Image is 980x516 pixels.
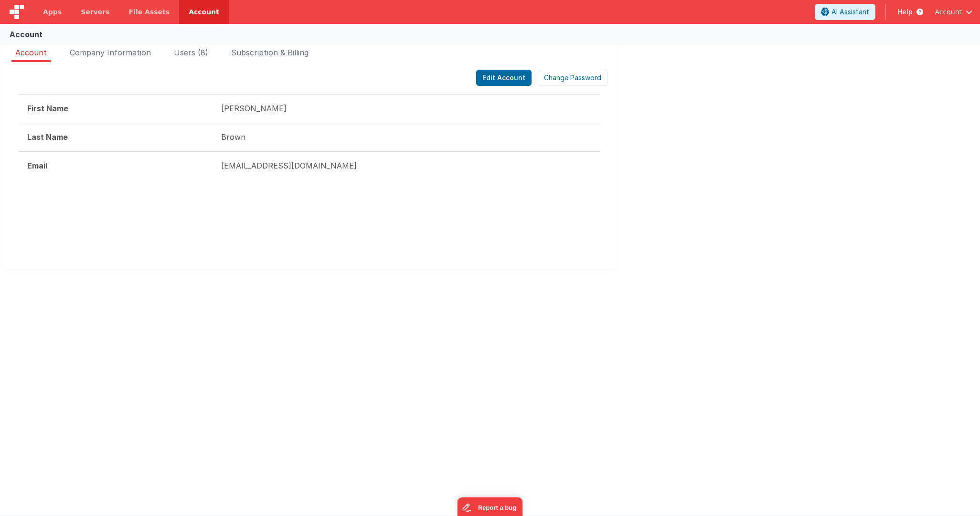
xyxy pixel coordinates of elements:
td: [EMAIL_ADDRESS][DOMAIN_NAME] [213,151,600,179]
span: Apps [43,7,62,17]
button: Account [935,7,972,17]
button: Change Password [538,70,607,86]
strong: Email [27,161,47,170]
span: Help [897,7,913,17]
strong: Last Name [27,132,68,142]
div: Account [10,29,43,40]
span: Subscription & Billing [231,48,309,57]
button: AI Assistant [815,4,875,20]
span: Account [935,7,962,17]
span: AI Assistant [831,7,869,17]
button: Edit Account [476,70,532,86]
strong: First Name [27,104,68,113]
span: Users (8) [174,48,208,57]
td: [PERSON_NAME] [213,95,600,123]
td: Brown [213,123,600,151]
span: File Assets [129,7,170,17]
span: Servers [81,7,109,17]
span: Account [15,48,47,57]
span: Company Information [70,48,151,57]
